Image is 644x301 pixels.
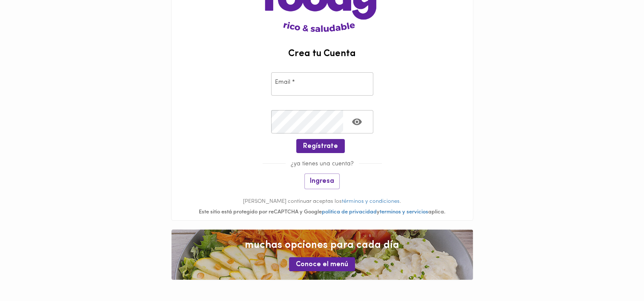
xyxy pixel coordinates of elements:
div: Este sitio está protegido por reCAPTCHA y Google y aplica. [172,208,473,216]
span: ¿ya tienes una cuenta? [286,161,359,167]
button: Toggle password visibility [346,111,367,132]
button: Conoce el menú [289,257,355,271]
span: Conoce el menú [296,261,348,269]
iframe: Messagebird Livechat Widget [595,252,635,292]
button: Ingresa [304,173,340,189]
span: muchas opciones para cada día [180,238,464,253]
a: politica de privacidad [322,209,377,215]
span: Regístrate [303,142,338,150]
a: términos y condiciones [342,199,400,204]
h2: Crea tu Cuenta [172,49,473,59]
button: Regístrate [296,139,345,153]
a: terminos y servicios [380,209,428,215]
span: Ingresa [310,177,334,185]
input: pepitoperez@gmail.com [271,72,373,96]
p: [PERSON_NAME] continuar aceptas los . [172,198,473,206]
